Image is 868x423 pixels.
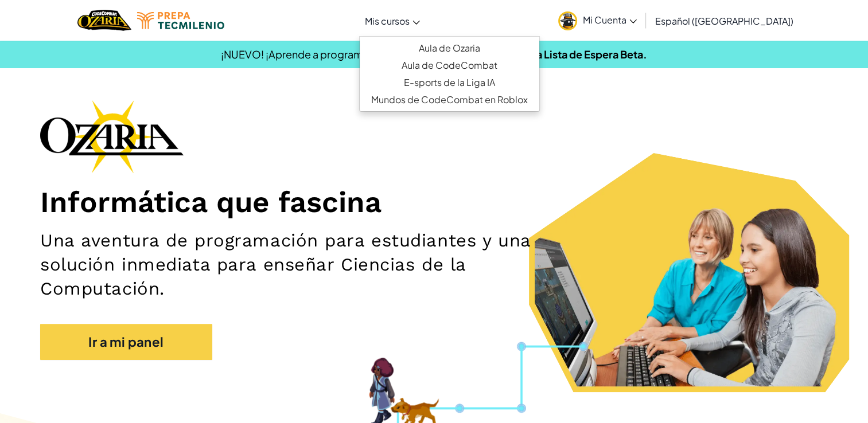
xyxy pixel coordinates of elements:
[40,229,568,301] h2: Una aventura de programación para estudiantes y una solución inmediata para enseñar Ciencias de l...
[221,48,488,61] span: ¡NUEVO! ¡Aprende a programar mientras juegas Roblox!
[365,15,410,27] span: Mis cursos
[77,9,131,32] img: Home
[360,91,539,108] a: Mundos de CodeCombat en Roblox
[359,5,426,36] a: Mis cursos
[494,48,647,61] a: Únete a la Lista de Espera Beta.
[40,324,212,360] a: Ir a mi panel
[558,11,577,30] img: avatar
[360,74,539,91] a: E-sports de la Liga IA
[360,57,539,74] a: Aula de CodeCombat
[137,12,224,29] img: Tecmilenio logo
[40,100,184,173] img: Ozaria branding logo
[360,40,539,57] a: Aula de Ozaria
[655,15,793,27] span: Español ([GEOGRAPHIC_DATA])
[40,185,828,220] h1: Informática que fascina
[77,9,131,32] a: Ozaria by CodeCombat logo
[583,14,637,26] span: Mi Cuenta
[552,2,643,38] a: Mi Cuenta
[649,5,799,36] a: Español ([GEOGRAPHIC_DATA])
